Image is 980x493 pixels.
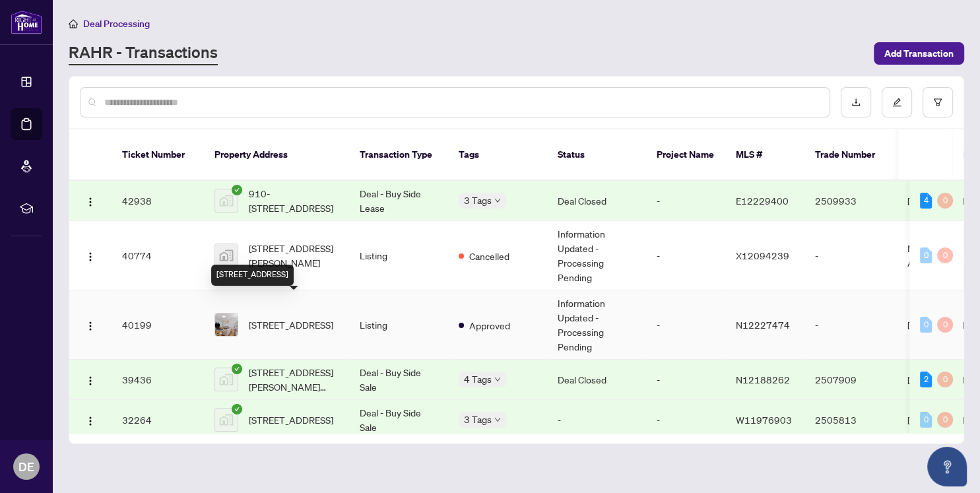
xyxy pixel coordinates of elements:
td: - [646,181,725,221]
img: thumbnail-img [215,244,238,267]
div: 0 [920,412,932,428]
img: Logo [85,376,96,386]
span: 4 Tags [464,372,492,387]
button: edit [882,87,912,117]
td: 42938 [112,181,204,221]
span: 3 Tags [464,193,492,208]
span: [STREET_ADDRESS][PERSON_NAME][PERSON_NAME][PERSON_NAME] [249,365,339,394]
td: - [804,290,897,360]
th: Tags [448,129,547,181]
span: [STREET_ADDRESS] [249,317,333,332]
div: 2 [920,372,932,387]
span: DE [18,457,34,476]
td: 2507909 [804,360,897,400]
span: 3 Tags [464,412,492,427]
div: 0 [920,247,932,263]
th: Property Address [204,129,349,181]
span: Deal Processing [83,18,150,30]
img: thumbnail-img [215,409,238,431]
td: 2509933 [804,181,897,221]
div: 0 [937,412,953,428]
th: Status [547,129,646,181]
span: home [69,19,78,28]
div: 0 [937,247,953,263]
span: check-circle [232,185,242,195]
th: Transaction Type [349,129,448,181]
span: Approved [469,318,510,333]
td: Deal Closed [547,360,646,400]
span: check-circle [232,404,242,414]
span: check-circle [232,364,242,374]
span: down [494,376,501,383]
span: W11976903 [736,414,792,426]
td: Information Updated - Processing Pending [547,221,646,290]
button: filter [923,87,953,117]
img: thumbnail-img [215,189,238,212]
td: Information Updated - Processing Pending [547,290,646,360]
button: Logo [80,409,101,430]
span: 910-[STREET_ADDRESS] [249,186,339,215]
td: Deal - Buy Side Sale [349,360,448,400]
button: Logo [80,369,101,390]
button: Logo [80,245,101,266]
div: 0 [937,193,953,209]
td: 40199 [112,290,204,360]
td: Deal - Buy Side Sale [349,400,448,440]
td: Deal - Buy Side Lease [349,181,448,221]
img: Logo [85,197,96,207]
td: 39436 [112,360,204,400]
span: N12227474 [736,319,790,331]
td: - [646,400,725,440]
img: logo [11,10,42,34]
th: Trade Number [804,129,897,181]
td: 2505813 [804,400,897,440]
td: Listing [349,290,448,360]
img: thumbnail-img [215,368,238,391]
td: Deal Closed [547,181,646,221]
span: Add Transaction [884,43,954,64]
span: download [851,98,861,107]
td: - [646,290,725,360]
img: Logo [85,251,96,262]
td: - [646,360,725,400]
span: E12229400 [736,195,789,207]
button: Add Transaction [874,42,964,65]
th: Project Name [646,129,725,181]
span: filter [933,98,942,107]
button: Logo [80,314,101,335]
span: down [494,197,501,204]
th: Ticket Number [112,129,204,181]
img: Logo [85,321,96,331]
a: RAHR - Transactions [69,42,218,65]
span: [STREET_ADDRESS] [249,412,333,427]
button: download [841,87,871,117]
th: MLS # [725,129,804,181]
td: 32264 [112,400,204,440]
span: X12094239 [736,249,789,261]
div: [STREET_ADDRESS] [211,265,294,286]
div: 0 [937,317,953,333]
div: 0 [937,372,953,387]
span: Cancelled [469,249,509,263]
td: - [646,221,725,290]
img: thumbnail-img [215,313,238,336]
button: Open asap [927,447,967,486]
td: - [804,221,897,290]
div: 4 [920,193,932,209]
span: N12188262 [736,374,790,385]
td: Listing [349,221,448,290]
img: Logo [85,416,96,426]
button: Logo [80,190,101,211]
span: edit [892,98,901,107]
span: [STREET_ADDRESS][PERSON_NAME] [249,241,339,270]
td: - [547,400,646,440]
span: down [494,416,501,423]
td: 40774 [112,221,204,290]
div: 0 [920,317,932,333]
